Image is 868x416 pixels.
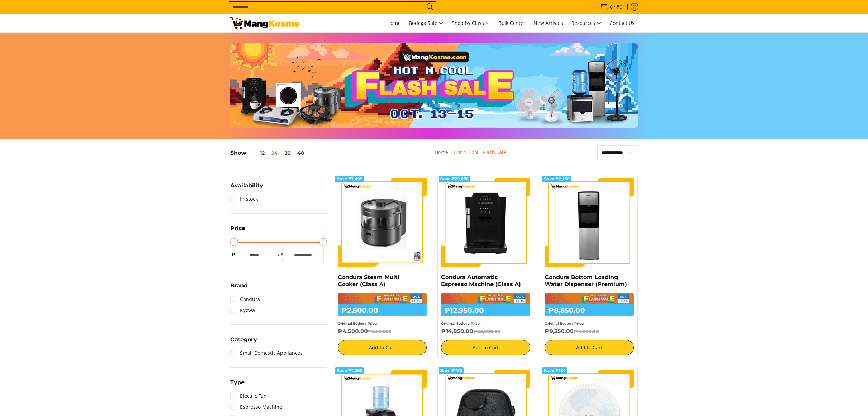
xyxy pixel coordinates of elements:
a: Home [435,149,448,155]
button: Add to Cart [338,340,427,355]
span: Bodega Sale [409,19,443,28]
h6: ₱12,950.00 [441,304,530,316]
span: Save ₱4,350 [337,369,363,373]
button: Search [425,2,436,12]
summary: Open [230,183,263,193]
small: Original Bodega Price: [545,322,584,325]
a: Bulk Center [495,14,529,32]
a: New Arrivals [530,14,566,32]
a: Home [384,14,404,32]
a: Hot N Cool - Flash Sale [454,149,506,155]
span: Brand [230,283,248,289]
span: ₱0 [616,4,623,9]
nav: Breadcrumbs [385,148,556,164]
h6: ₱14,850.00 [441,328,530,335]
span: Save ₱20,050 [440,177,468,181]
span: Home [387,20,401,26]
span: Save ₱7,499 [337,177,363,181]
a: Resources [568,14,605,32]
a: Condura Steam Multi Cooker (Class A) [338,274,399,287]
summary: Open [230,226,245,236]
img: Condura Automatic Espresso Machine (Class A) [441,178,530,267]
summary: Open [230,337,257,348]
span: Shop by Class [452,19,490,28]
h6: ₱8,850.00 [545,304,634,316]
span: Availability [230,183,263,188]
a: Condura [230,294,260,305]
button: 36 [281,150,294,156]
h6: ₱9,350.00 [545,328,634,335]
small: Original Bodega Price: [338,322,378,325]
button: 24 [268,150,281,156]
a: Small Domestic Appliances [230,348,303,359]
span: Category [230,337,257,342]
a: Espresso Machine [230,401,282,413]
img: Hot N Cool: Mang Kosme MID-PAYDAY APPLIANCES SALE! l Mang Kosme [230,17,299,29]
h5: Show [230,150,307,157]
span: Save ₱720 [440,369,462,373]
button: 48 [294,150,307,156]
span: 0 [609,4,614,9]
span: New Arrivals [534,20,563,26]
span: ₱ [279,251,286,258]
a: Condura Automatic Espresso Machine (Class A) [441,274,521,287]
nav: Main Menu [306,14,638,32]
span: Save ₱100 [544,369,566,373]
a: Electric Fan [230,390,267,401]
h6: ₱4,500.00 [338,328,427,335]
h6: ₱2,500.00 [338,304,427,316]
button: 12 [246,150,268,156]
summary: Open [230,283,248,294]
span: Contact Us [610,20,635,26]
small: Original Bodega Price: [441,322,481,325]
button: Add to Cart [545,340,634,355]
span: Save ₱2,150 [544,177,570,181]
summary: Open [230,380,245,390]
span: Resources [571,19,601,28]
a: In stock [230,193,258,205]
span: • [598,3,624,11]
del: ₱33,000.00 [473,329,500,334]
a: Bodega Sale [406,14,447,32]
span: Price [230,226,245,231]
a: Kyowa [230,305,255,316]
a: Condura Bottom Loading Water Dispenser (Premium) [545,274,627,287]
del: ₱9,999.00 [368,329,391,334]
span: Bulk Center [498,20,525,26]
button: Add to Cart [441,340,530,355]
a: Shop by Class [448,14,494,32]
span: ₱ [230,251,237,258]
img: Condura Bottom Loading Water Dispenser (Premium) [545,178,634,267]
span: Type [230,380,245,385]
del: ₱11,000.00 [574,329,599,334]
a: Contact Us [606,14,638,32]
img: Condura Steam Multi Cooker (Class A) [338,178,427,267]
